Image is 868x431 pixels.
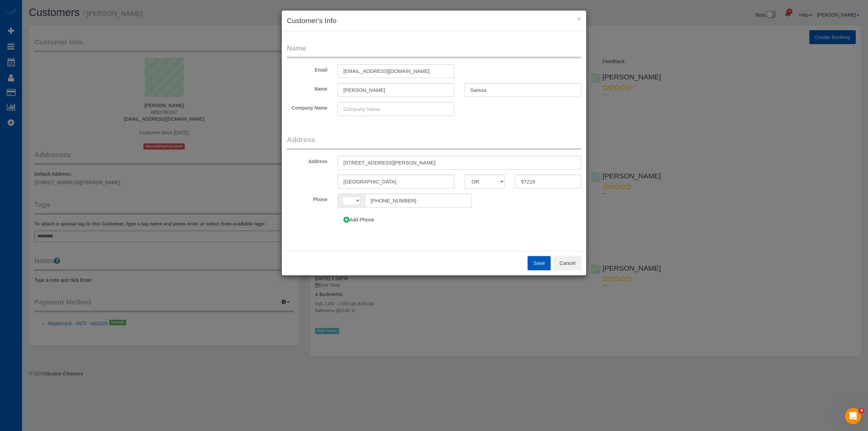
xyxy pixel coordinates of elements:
legend: Address [287,135,581,150]
label: Name [282,83,333,92]
input: City [338,175,454,189]
sui-modal: Customer's Info [282,11,586,275]
label: Address [282,156,333,165]
button: × [577,15,581,22]
button: Cancel [554,256,581,270]
button: Save [528,256,551,270]
input: Last Name [465,83,581,97]
legend: Name [287,43,581,58]
span: 4 [859,408,864,413]
label: Email [282,64,333,73]
h3: Customer's Info [287,16,581,26]
iframe: Intercom live chat [845,408,861,424]
button: Add Phone [338,213,380,227]
input: First Name [338,83,454,97]
label: Company Name [282,102,333,111]
input: Company Name [338,102,454,116]
label: Phone [282,194,333,203]
input: Zip Code [515,175,581,189]
input: Phone [365,194,472,208]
